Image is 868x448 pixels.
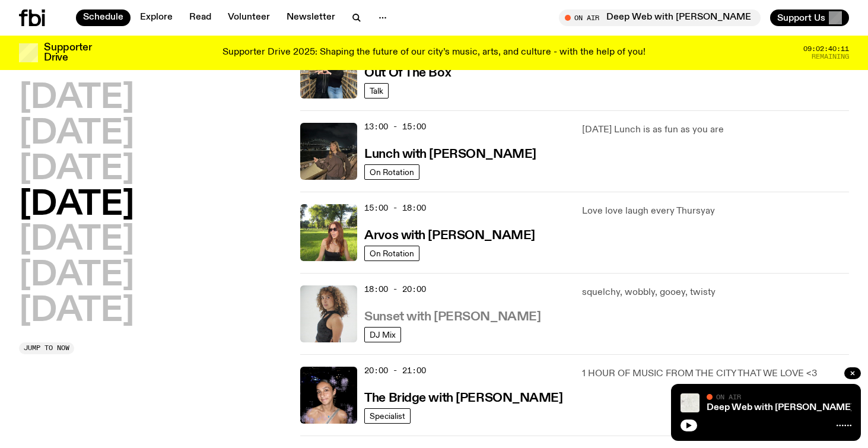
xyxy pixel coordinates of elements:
[19,224,134,257] button: [DATE]
[19,259,134,293] button: [DATE]
[370,249,414,258] span: On Rotation
[279,9,342,26] a: Newsletter
[364,146,536,161] a: Lunch with [PERSON_NAME]
[716,393,741,401] span: On Air
[364,327,401,342] a: DJ Mix
[770,9,849,26] button: Support Us
[19,117,134,151] button: [DATE]
[221,9,277,26] a: Volunteer
[582,204,849,218] p: Love love laugh every Thursyay
[19,153,134,186] button: [DATE]
[370,86,383,95] span: Talk
[582,367,849,381] p: 1 HOUR OF MUSIC FROM THE CITY THAT WE LOVE <3
[364,392,562,405] h3: The Bridge with [PERSON_NAME]
[364,67,451,80] h3: Out Of The Box
[364,83,389,99] a: Talk
[300,204,357,261] img: Lizzie Bowles is sitting in a bright green field of grass, with dark sunglasses and a black top. ...
[19,82,134,115] button: [DATE]
[222,47,646,58] p: Supporter Drive 2025: Shaping the future of our city’s music, arts, and culture - with the help o...
[370,330,396,339] span: DJ Mix
[76,9,131,26] a: Schedule
[364,390,562,405] a: The Bridge with [PERSON_NAME]
[582,123,849,137] p: [DATE] Lunch is as fun as you are
[364,202,426,214] span: 15:00 - 18:00
[364,309,540,323] a: Sunset with [PERSON_NAME]
[300,285,357,342] img: Tangela looks past her left shoulder into the camera with an inquisitive look. She is wearing a s...
[300,123,357,180] img: Izzy Page stands above looking down at Opera Bar. She poses in front of the Harbour Bridge in the...
[44,43,91,63] h3: Supporter Drive
[133,9,180,26] a: Explore
[364,164,419,180] a: On Rotation
[364,311,540,323] h3: Sunset with [PERSON_NAME]
[582,285,849,300] p: squelchy, wobbly, gooey, twisty
[364,65,451,80] a: Out Of The Box
[370,167,414,176] span: On Rotation
[364,365,426,376] span: 20:00 - 21:00
[812,53,849,60] span: Remaining
[370,411,405,420] span: Specialist
[559,9,761,26] button: On AirDeep Web with [PERSON_NAME]
[803,46,849,52] span: 09:02:40:11
[364,246,419,261] a: On Rotation
[364,148,536,161] h3: Lunch with [PERSON_NAME]
[777,12,825,23] span: Support Us
[364,121,426,132] span: 13:00 - 15:00
[300,42,357,99] img: Matt and Kate stand in the music library and make a heart shape with one hand each.
[364,230,535,242] h3: Arvos with [PERSON_NAME]
[24,345,69,351] span: Jump to now
[707,403,854,412] a: Deep Web with [PERSON_NAME]
[19,295,134,328] button: [DATE]
[19,342,74,354] button: Jump to now
[364,284,426,295] span: 18:00 - 20:00
[19,189,134,222] button: [DATE]
[182,9,218,26] a: Read
[364,408,411,424] a: Specialist
[364,227,535,242] a: Arvos with [PERSON_NAME]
